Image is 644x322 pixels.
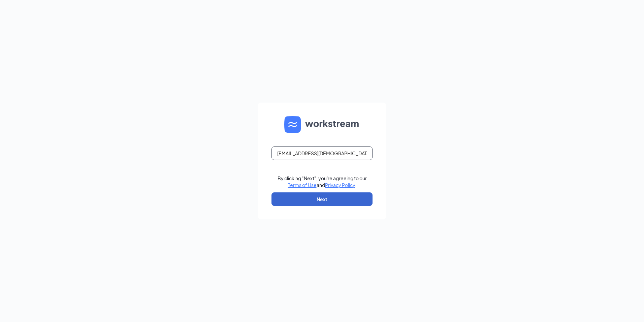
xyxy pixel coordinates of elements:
[288,182,317,188] a: Terms of Use
[278,175,367,188] div: By clicking "Next", you're agreeing to our and .
[271,146,373,160] input: Email
[271,192,373,206] button: Next
[325,182,355,188] a: Privacy Policy
[284,116,360,133] img: WS logo and Workstream text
